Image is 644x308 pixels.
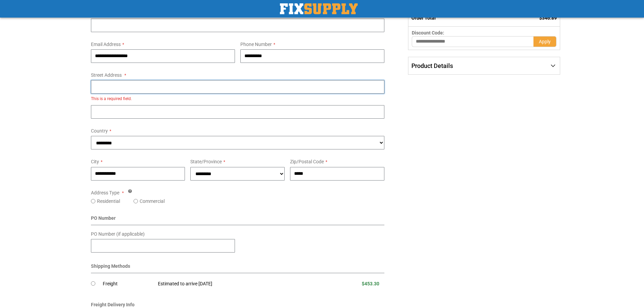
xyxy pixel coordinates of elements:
[280,3,358,14] img: Fix Industrial Supply
[103,277,153,291] td: Freight
[91,215,385,225] div: PO Number
[280,3,358,14] a: store logo
[539,15,557,21] span: $346.89
[153,277,315,291] td: Estimated to arrive [DATE]
[97,198,120,205] label: Residential
[412,30,444,35] span: Discount Code:
[91,263,385,273] div: Shipping Methods
[91,42,121,47] span: Email Address
[240,42,272,47] span: Phone Number
[362,281,379,286] span: $453.30
[539,39,551,44] span: Apply
[91,190,119,195] span: Address Type
[91,231,145,237] span: PO Number (if applicable)
[91,159,99,164] span: City
[140,198,165,205] label: Commercial
[533,36,556,47] button: Apply
[411,15,436,21] strong: Order Total
[91,72,122,78] span: Street Address
[91,96,132,101] span: This is a required field.
[91,128,108,134] span: Country
[290,159,324,164] span: Zip/Postal Code
[411,62,453,69] span: Product Details
[190,159,222,164] span: State/Province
